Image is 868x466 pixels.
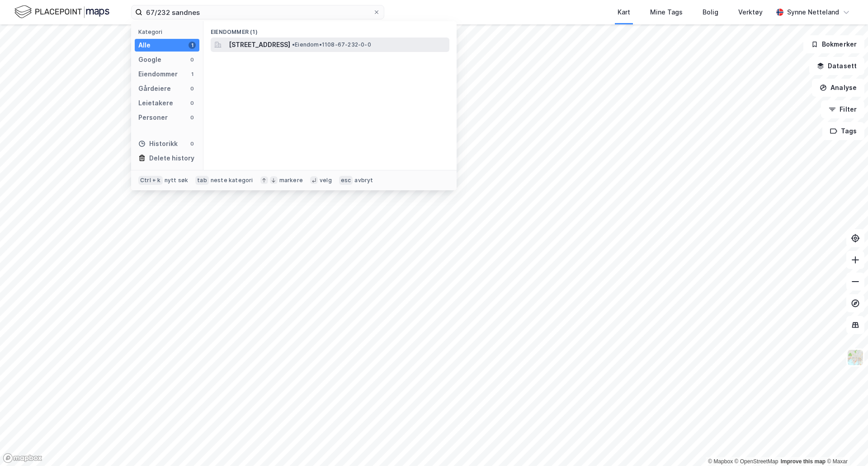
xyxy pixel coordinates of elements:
[3,453,42,463] a: Mapbox homepage
[787,7,839,18] div: Synne Netteland
[822,122,864,140] button: Tags
[138,28,199,35] div: Kategori
[703,7,718,18] div: Bolig
[279,177,303,184] div: markere
[847,349,864,366] img: Z
[211,177,253,184] div: neste kategori
[189,114,196,121] div: 0
[138,176,163,185] div: Ctrl + k
[138,98,173,108] div: Leietakere
[823,423,868,466] iframe: Chat Widget
[803,35,864,53] button: Bokmerker
[781,458,826,465] a: Improve this map
[821,100,864,118] button: Filter
[708,458,733,465] a: Mapbox
[618,7,630,18] div: Kart
[149,153,194,164] div: Delete history
[138,54,161,65] div: Google
[189,56,196,63] div: 0
[809,57,864,75] button: Datasett
[189,42,196,49] div: 1
[189,71,196,78] div: 1
[189,85,196,92] div: 0
[138,112,168,123] div: Personer
[138,83,171,94] div: Gårdeiere
[292,41,295,48] span: •
[142,5,373,19] input: Søk på adresse, matrikkel, gårdeiere, leietakere eller personer
[650,7,683,18] div: Mine Tags
[735,458,778,465] a: OpenStreetMap
[354,177,373,184] div: avbryt
[738,7,763,18] div: Verktøy
[189,99,196,107] div: 0
[339,176,353,185] div: esc
[189,140,196,147] div: 0
[320,177,332,184] div: velg
[203,21,457,38] div: Eiendommer (1)
[138,138,178,149] div: Historikk
[292,41,371,48] span: Eiendom • 1108-67-232-0-0
[823,423,868,466] div: Kontrollprogram for chat
[138,69,178,80] div: Eiendommer
[195,176,209,185] div: tab
[229,39,290,50] span: [STREET_ADDRESS]
[812,79,864,97] button: Analyse
[165,177,189,184] div: nytt søk
[138,40,151,51] div: Alle
[14,4,109,20] img: logo.f888ab2527a4732fd821a326f86c7f29.svg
